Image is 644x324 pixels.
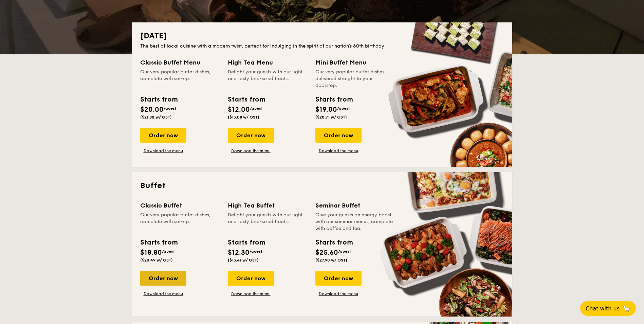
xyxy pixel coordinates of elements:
a: Download the menu [228,291,274,296]
span: Chat with us [586,305,620,312]
div: Order now [228,128,274,143]
h2: [DATE] [140,31,504,41]
div: Classic Buffet Menu [140,58,220,67]
button: Chat with us🦙 [580,301,636,316]
span: /guest [338,249,351,254]
div: Our very popular buffet dishes, complete with set-up. [140,69,220,89]
div: Seminar Buffet [315,201,395,210]
h2: Buffet [140,180,504,191]
div: Starts from [140,94,177,105]
div: High Tea Menu [228,58,307,67]
div: Order now [228,271,274,286]
div: High Tea Buffet [228,201,307,210]
span: $19.00 [315,106,337,114]
div: Starts from [140,237,177,248]
div: Give your guests an energy boost with our seminar menus, complete with coffee and tea. [315,212,395,232]
div: Mini Buffet Menu [315,58,395,67]
div: Starts from [228,94,265,105]
div: Our very popular buffet dishes, delivered straight to your doorstep. [315,69,395,89]
a: Download the menu [315,291,362,296]
span: 🦙 [622,305,630,312]
span: ($27.90 w/ GST) [315,258,347,263]
div: Starts from [315,94,352,105]
span: ($13.41 w/ GST) [228,258,259,263]
div: Order now [140,271,186,286]
div: Order now [315,128,362,143]
span: /guest [250,249,262,254]
div: Delight your guests with our light and tasty bite-sized treats. [228,69,307,89]
span: $20.00 [140,106,164,114]
span: ($20.49 w/ GST) [140,258,173,263]
span: ($21.80 w/ GST) [140,115,172,120]
span: $25.60 [315,249,338,257]
span: /guest [250,106,263,111]
span: ($20.71 w/ GST) [315,115,347,120]
div: Starts from [315,237,352,248]
span: $12.00 [228,106,250,114]
span: $18.80 [140,249,162,257]
div: The best of local cuisine with a modern twist, perfect for indulging in the spirit of our nation’... [140,43,504,50]
span: ($13.08 w/ GST) [228,115,259,120]
div: Starts from [228,237,265,248]
a: Download the menu [315,148,362,154]
div: Our very popular buffet dishes, complete with set-up. [140,212,220,232]
a: Download the menu [228,148,274,154]
span: /guest [162,249,175,254]
span: /guest [164,106,177,111]
a: Download the menu [140,148,186,154]
div: Classic Buffet [140,201,220,210]
div: Delight your guests with our light and tasty bite-sized treats. [228,212,307,232]
span: $12.30 [228,249,250,257]
div: Order now [315,271,362,286]
a: Download the menu [140,291,186,296]
span: /guest [337,106,350,111]
div: Order now [140,128,186,143]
